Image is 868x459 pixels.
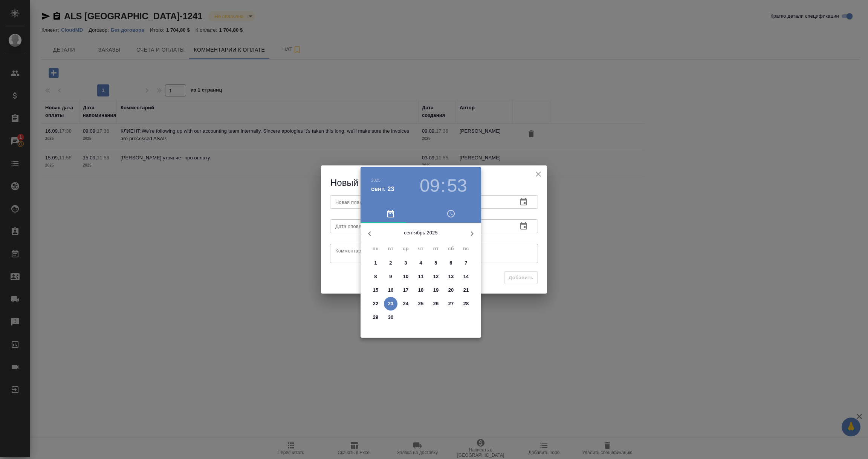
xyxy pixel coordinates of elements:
[429,245,443,252] span: пт
[373,300,379,308] p: 22
[463,273,469,280] p: 14
[369,270,382,283] button: 8
[448,300,454,308] p: 27
[414,283,428,297] button: 18
[369,311,382,324] button: 29
[459,297,473,311] button: 28
[373,314,379,321] p: 29
[429,297,443,311] button: 26
[463,286,469,294] p: 21
[399,256,413,270] button: 3
[389,259,392,267] p: 2
[463,300,469,308] p: 28
[429,256,443,270] button: 5
[418,300,424,308] p: 25
[429,283,443,297] button: 19
[444,245,458,252] span: сб
[369,283,382,297] button: 15
[418,286,424,294] p: 18
[384,297,397,311] button: 23
[369,245,382,252] span: пн
[433,286,439,294] p: 19
[388,300,394,308] p: 23
[448,286,454,294] p: 20
[429,270,443,283] button: 12
[465,259,467,267] p: 7
[403,300,409,308] p: 24
[384,270,397,283] button: 9
[449,259,452,267] p: 6
[414,297,428,311] button: 25
[389,273,392,280] p: 9
[414,245,428,252] span: чт
[418,273,424,280] p: 11
[371,185,394,194] button: сент. 23
[399,297,413,311] button: 24
[448,273,454,280] p: 13
[388,314,394,321] p: 30
[403,273,409,280] p: 10
[459,283,473,297] button: 21
[433,273,439,280] p: 12
[403,286,409,294] p: 17
[434,259,437,267] p: 5
[447,175,467,196] button: 53
[384,311,397,324] button: 30
[379,229,463,237] p: сентябрь 2025
[369,297,382,311] button: 22
[374,259,377,267] p: 1
[420,175,440,196] button: 09
[444,283,458,297] button: 20
[459,245,473,252] span: вс
[459,270,473,283] button: 14
[384,245,397,252] span: вт
[371,178,381,182] button: 2025
[459,256,473,270] button: 7
[404,259,407,267] p: 3
[399,283,413,297] button: 17
[440,175,445,196] h3: :
[373,286,379,294] p: 15
[369,256,382,270] button: 1
[444,297,458,311] button: 27
[414,270,428,283] button: 11
[444,256,458,270] button: 6
[374,273,377,280] p: 8
[414,256,428,270] button: 4
[384,283,397,297] button: 16
[399,270,413,283] button: 10
[444,270,458,283] button: 13
[388,286,394,294] p: 16
[399,245,413,252] span: ср
[433,300,439,308] p: 26
[419,259,422,267] p: 4
[384,256,397,270] button: 2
